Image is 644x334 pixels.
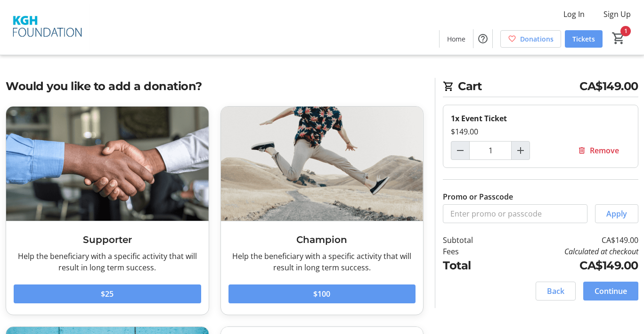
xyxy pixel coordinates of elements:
[590,145,619,156] span: Remove
[443,191,513,202] label: Promo or Passcode
[499,257,638,274] td: CA$149.00
[556,7,592,22] button: Log In
[536,282,576,301] button: Back
[6,4,90,51] img: KGH Foundation's Logo
[500,30,561,48] a: Donations
[563,8,585,20] span: Log In
[499,246,638,257] td: Calculated at checkout
[14,250,201,273] div: Help the beneficiary with a specific activity that will result in long term success.
[547,285,564,297] span: Back
[566,141,630,160] button: Remove
[101,288,114,300] span: $25
[228,250,416,273] div: Help the beneficiary with a specific activity that will result in long term success.
[221,107,424,221] img: Champion
[6,107,209,221] img: Supporter
[451,113,630,124] div: 1x Event Ticket
[228,233,416,247] h3: Champion
[443,257,499,274] td: Total
[313,288,330,300] span: $100
[228,284,416,303] button: $100
[499,234,638,246] td: CA$149.00
[447,34,465,44] span: Home
[443,204,587,223] input: Enter promo or passcode
[579,78,638,95] span: CA$149.00
[469,141,512,160] input: Event Ticket Quantity
[595,204,638,223] button: Apply
[595,285,627,297] span: Continue
[572,34,595,44] span: Tickets
[565,30,603,48] a: Tickets
[583,282,638,301] button: Continue
[512,142,530,159] button: Increment by one
[520,34,554,44] span: Donations
[451,142,469,159] button: Decrement by one
[473,29,492,48] button: Help
[596,7,638,22] button: Sign Up
[6,78,424,95] h2: Would you like to add a donation?
[443,78,638,97] h2: Cart
[14,233,201,247] h3: Supporter
[440,30,473,48] a: Home
[443,234,499,246] td: Subtotal
[606,208,627,219] span: Apply
[610,30,627,47] button: Cart
[14,284,201,303] button: $25
[443,246,499,257] td: Fees
[603,8,631,20] span: Sign Up
[451,126,630,137] div: $149.00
